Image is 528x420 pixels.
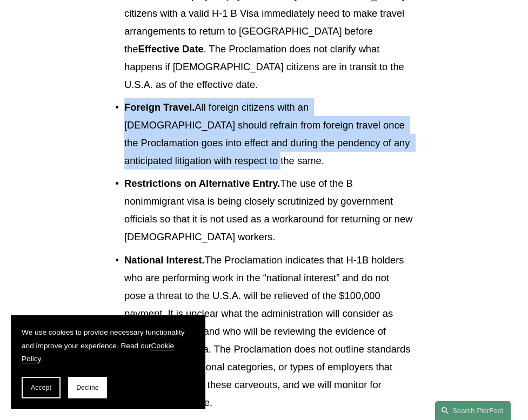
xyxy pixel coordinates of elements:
[435,401,511,420] a: Search this site
[11,315,205,409] section: Cookie banner
[22,377,61,398] button: Accept
[68,377,107,398] button: Decline
[124,174,413,246] p: The use of the B nonimmigrant visa is being closely scrutinized by government officials so that i...
[124,178,280,189] strong: Restrictions on Alternative Entry.
[124,101,195,113] strong: Foreign Travel.
[124,98,413,170] p: All foreign citizens with an [DEMOGRAPHIC_DATA] should refrain from foreign travel once the Procl...
[31,384,51,391] span: Accept
[124,251,413,411] p: The Proclamation indicates that H-1B holders who are performing work in the “national interest” a...
[22,326,195,366] p: We use cookies to provide necessary functionality and improve your experience. Read our .
[76,384,99,391] span: Decline
[138,43,203,55] strong: Effective Date
[124,254,205,266] strong: National Interest.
